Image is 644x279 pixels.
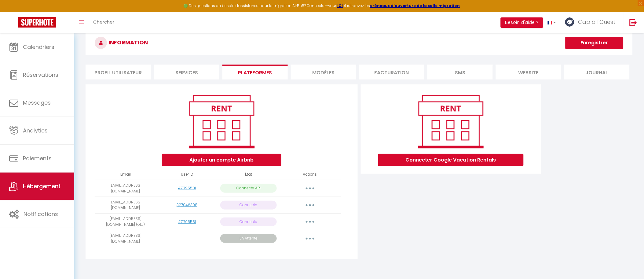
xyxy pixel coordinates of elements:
[162,154,281,166] button: Ajouter un compte Airbnb
[378,154,524,166] button: Connecter Google Vacation Rentals
[279,169,341,180] th: Actions
[220,218,277,226] p: Connecté
[23,71,58,79] span: Réservations
[156,169,218,180] th: User ID
[23,154,52,162] span: Paiements
[370,3,460,8] a: créneaux d'ouverture de la salle migration
[159,236,215,241] div: -
[501,17,543,28] button: Besoin d'aide ?
[154,65,219,80] li: Services
[565,17,574,27] img: ...
[178,219,196,224] a: 471795581
[95,214,156,230] td: [EMAIL_ADDRESS][DOMAIN_NAME] (old)
[95,169,156,180] th: Email
[291,65,356,80] li: MODÈLES
[496,65,561,80] li: website
[222,65,288,80] li: Plateformes
[23,127,48,134] span: Analytics
[24,210,58,218] span: Notifications
[86,31,633,55] h3: INFORMATION
[220,234,277,243] p: En Attente
[359,65,425,80] li: Facturation
[630,19,637,26] img: logout
[218,169,279,180] th: État
[89,12,119,33] a: Chercher
[338,3,343,8] a: ICI
[5,2,23,21] button: Ouvrir le widget de chat LiveChat
[23,182,60,190] span: Hébergement
[183,92,261,151] img: rent.png
[564,65,630,80] li: Journal
[95,197,156,214] td: [EMAIL_ADDRESS][DOMAIN_NAME]
[220,201,277,210] p: Connecté
[18,17,56,28] img: Super Booking
[86,65,151,80] li: Profil Utilisateur
[95,180,156,197] td: [EMAIL_ADDRESS][DOMAIN_NAME]
[178,185,196,191] a: 471795581
[23,43,54,51] span: Calendriers
[23,99,51,106] span: Messages
[565,37,624,49] button: Enregistrer
[427,65,493,80] li: SMS
[95,230,156,247] td: [EMAIL_ADDRESS][DOMAIN_NAME]
[561,12,623,33] a: ... Cap à l'Ouest
[177,202,197,207] a: 327046308
[93,19,114,25] span: Chercher
[412,92,490,151] img: rent.png
[578,18,616,26] span: Cap à l'Ouest
[220,184,277,193] p: Connecté API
